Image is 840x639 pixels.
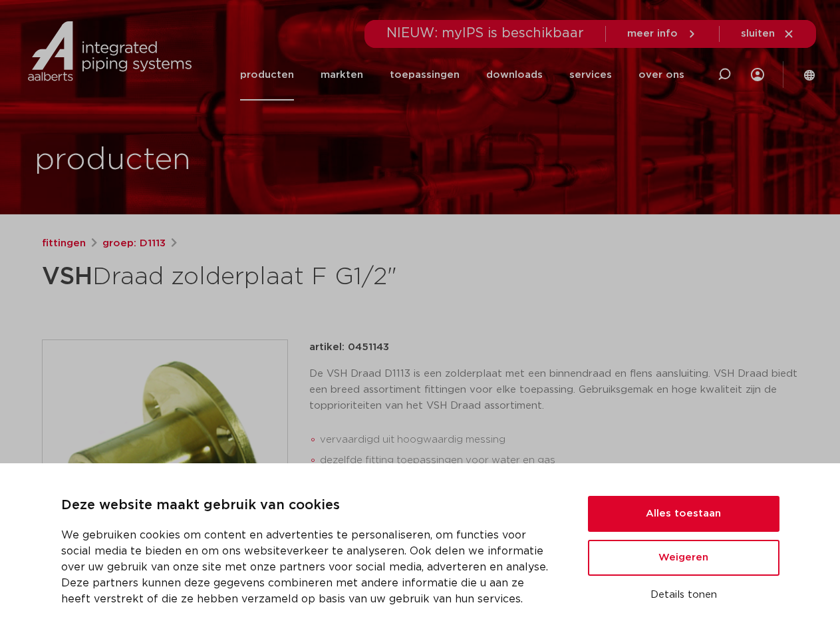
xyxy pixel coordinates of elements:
a: toepassingen [390,49,460,101]
p: We gebruiken cookies om content en advertenties te personaliseren, om functies voor social media ... [61,527,556,607]
a: producten [240,49,294,101]
a: meer info [627,28,698,40]
button: Weigeren [588,540,779,576]
p: De VSH Draad D1113 is een zolderplaat met een binnendraad en flens aansluiting. VSH Draad biedt e... [309,366,799,414]
li: dezelfde fitting toepassingen voor water en gas [320,450,799,471]
a: over ons [638,49,684,101]
a: services [569,49,612,101]
h1: producten [35,139,191,182]
a: fittingen [42,236,86,252]
button: Alles toestaan [588,496,779,532]
a: markten [321,49,363,101]
p: Deze website maakt gebruik van cookies [61,495,556,517]
button: Details tonen [588,584,779,606]
a: groep: D1113 [102,236,166,252]
a: sluiten [741,28,795,40]
h1: Draad zolderplaat F G1/2" [42,257,541,297]
a: downloads [486,49,543,101]
nav: Menu [240,49,684,101]
li: vervaardigd uit hoogwaardig messing [320,429,799,451]
p: artikel: 0451143 [309,339,389,355]
span: meer info [627,29,678,39]
strong: VSH [42,265,92,289]
span: sluiten [741,29,775,39]
span: NIEUW: myIPS is beschikbaar [386,27,584,40]
img: Product Image for VSH Draad zolderplaat F G1/2" [43,340,287,585]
